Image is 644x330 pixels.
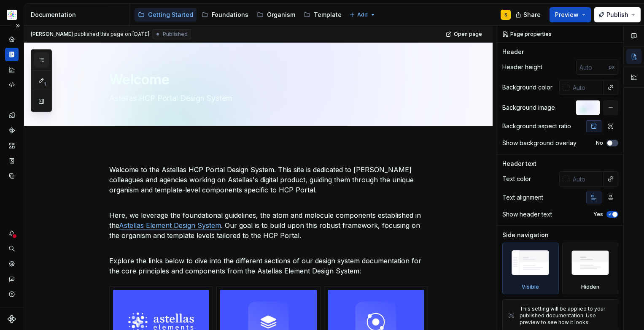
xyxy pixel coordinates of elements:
[135,8,197,22] a: Getting Started
[520,306,613,326] div: This setting will be applied to your published documentation. Use preview to see how it looks.
[502,48,524,56] div: Header
[511,7,546,22] button: Share
[198,8,252,22] a: Foundations
[12,20,24,32] button: Expand sidebar
[502,231,549,239] div: Side navigation
[5,32,19,46] a: Home
[502,210,552,219] div: Show header text
[267,11,295,19] div: Organism
[550,7,591,22] button: Preview
[502,175,531,183] div: Text color
[593,211,603,218] label: Yes
[504,11,507,18] div: S
[502,139,577,147] div: Show background overlay
[253,8,299,22] a: Organism
[502,103,555,112] div: Background image
[5,272,19,286] button: Contact support
[5,169,19,183] a: Data sources
[31,11,126,19] div: Documentation
[523,11,541,19] span: Share
[5,124,19,137] a: Components
[5,48,19,61] a: Documentation
[347,9,378,21] button: Add
[443,28,486,40] a: Open page
[502,83,552,92] div: Background color
[581,284,599,290] div: Hidden
[576,60,609,75] input: Auto
[596,140,603,146] label: No
[108,70,426,90] textarea: Welcome
[31,31,73,38] span: [PERSON_NAME]
[5,139,19,152] a: Assets
[5,257,19,270] a: Settings
[502,63,542,71] div: Header height
[562,243,619,294] div: Hidden
[212,11,248,19] div: Foundations
[502,243,559,294] div: Visible
[502,122,571,130] div: Background aspect ratio
[502,193,543,202] div: Text alignment
[357,11,368,18] span: Add
[594,7,641,22] button: Publish
[569,80,604,95] input: Auto
[109,246,428,276] p: Explore the links below to dive into the different sections of our design system documentation fo...
[109,165,428,195] p: Welcome to the Astellas HCP Portal Design System. This site is dedicated to [PERSON_NAME] colleag...
[7,10,17,20] img: b2369ad3-f38c-46c1-b2a2-f2452fdbdcd2.png
[163,31,188,38] span: Published
[41,81,48,87] span: 1
[314,11,342,19] div: Template
[109,200,428,241] p: Here, we leverage the foundational guidelines, the atom and molecule components established in th...
[606,11,628,19] span: Publish
[5,63,19,76] a: Analytics
[108,92,426,105] textarea: Astellas HCP Portal Design System
[454,31,482,38] span: Open page
[8,315,16,323] svg: Supernova Logo
[74,31,149,38] div: published this page on [DATE]
[5,108,19,122] a: Design tokens
[609,64,615,70] p: px
[5,78,19,92] a: Code automation
[5,242,19,255] button: Search ⌘K
[300,8,345,22] a: Template
[5,154,19,168] a: Storybook stories
[522,284,539,290] div: Visible
[135,6,345,23] div: Page tree
[119,221,221,230] a: Astellas Element Design System
[555,11,579,19] span: Preview
[569,171,604,187] input: Auto
[502,160,536,168] div: Header text
[148,11,193,19] div: Getting Started
[5,227,19,240] button: Notifications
